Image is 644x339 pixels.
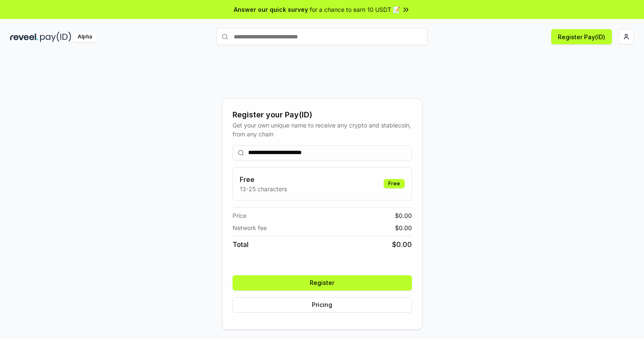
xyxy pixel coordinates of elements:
[392,239,412,250] span: $ 0.00
[310,5,400,14] span: for a chance to earn 10 USDT 📝
[234,5,308,14] span: Answer our quick survey
[233,297,412,312] button: Pricing
[233,275,412,290] button: Register
[40,32,71,42] img: pay_id
[233,211,246,220] span: Price
[73,32,97,42] div: Alpha
[384,179,405,188] div: Free
[395,223,412,232] span: $ 0.00
[551,29,612,44] button: Register Pay(ID)
[240,174,287,184] h3: Free
[10,32,38,42] img: reveel_dark
[233,239,249,250] span: Total
[240,184,287,193] p: 13-25 characters
[395,211,412,220] span: $ 0.00
[233,223,267,232] span: Network fee
[233,121,412,138] div: Get your own unique name to receive any crypto and stablecoin, from any chain
[233,109,412,121] div: Register your Pay(ID)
